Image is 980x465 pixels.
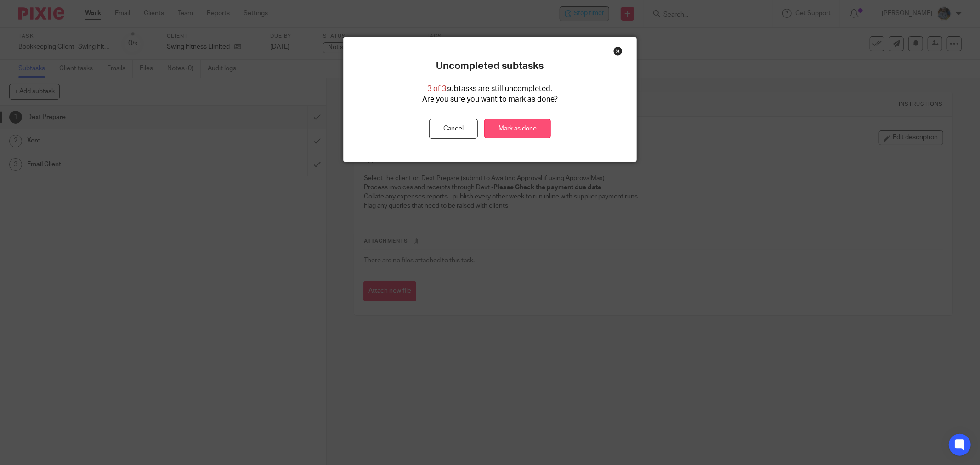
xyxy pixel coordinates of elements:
p: Uncompleted subtasks [436,60,544,72]
button: Cancel [429,119,478,139]
div: Close this dialog window [613,46,623,56]
p: subtasks are still uncompleted. [427,84,552,94]
p: Are you sure you want to mark as done? [422,94,558,105]
span: 3 of 3 [427,85,446,92]
a: Mark as done [484,119,551,139]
